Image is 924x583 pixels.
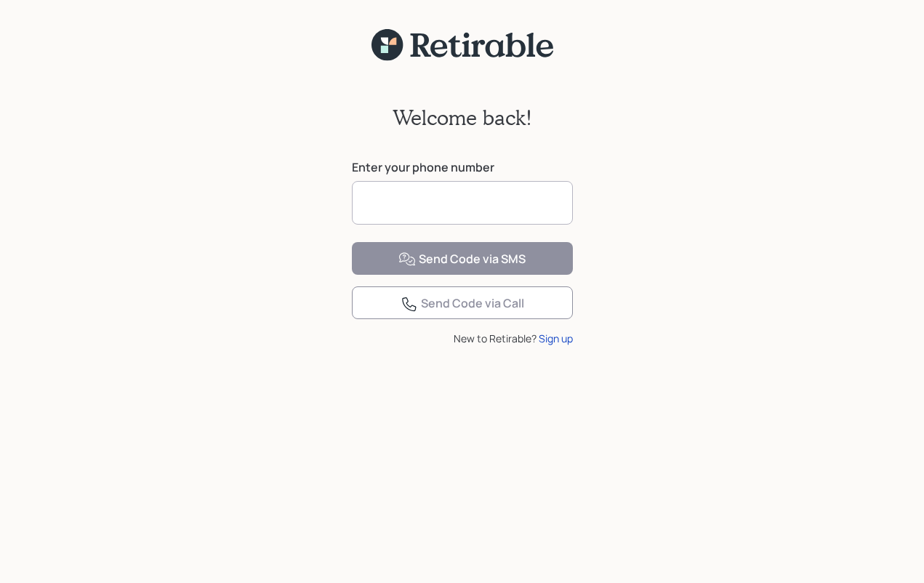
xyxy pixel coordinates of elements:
button: Send Code via Call [352,286,573,319]
div: Send Code via Call [401,295,524,313]
div: Sign up [539,331,573,346]
div: Send Code via SMS [398,251,526,268]
div: New to Retirable? [352,331,573,346]
button: Send Code via SMS [352,242,573,275]
h2: Welcome back! [393,105,532,130]
label: Enter your phone number [352,159,573,175]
